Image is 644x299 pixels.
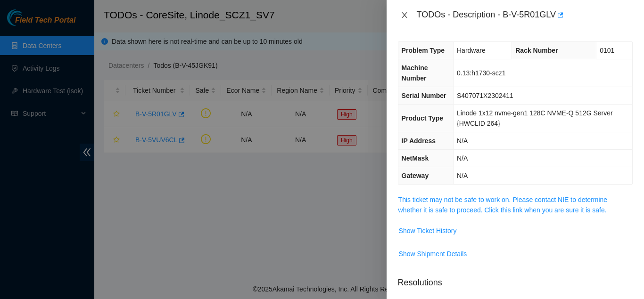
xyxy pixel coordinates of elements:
span: Machine Number [402,64,428,82]
span: IP Address [402,137,436,145]
span: NetMask [402,154,429,162]
span: Linode 1x12 nvme-gen1 128C NVME-Q 512G Server {HWCLID 264} [457,109,613,127]
span: Hardware [457,47,486,54]
span: Gateway [402,172,429,179]
span: N/A [457,137,468,145]
span: Show Shipment Details [399,249,467,259]
button: Show Ticket History [398,223,457,238]
span: 0101 [600,47,614,54]
span: N/A [457,154,468,162]
div: TODOs - Description - B-V-5R01GLV [417,8,633,23]
span: Show Ticket History [399,226,457,236]
span: Problem Type [402,47,445,54]
span: 0.13:h1730-scz1 [457,69,506,77]
span: Rack Number [515,47,558,54]
span: S407071X2302411 [457,92,513,99]
a: This ticket may not be safe to work on. Please contact NIE to determine whether it is safe to pro... [398,196,608,214]
span: N/A [457,172,468,179]
p: Resolutions [398,269,633,289]
span: Product Type [402,114,443,122]
span: Serial Number [402,92,446,99]
span: close [401,11,408,19]
button: Close [398,11,411,20]
button: Show Shipment Details [398,246,468,261]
